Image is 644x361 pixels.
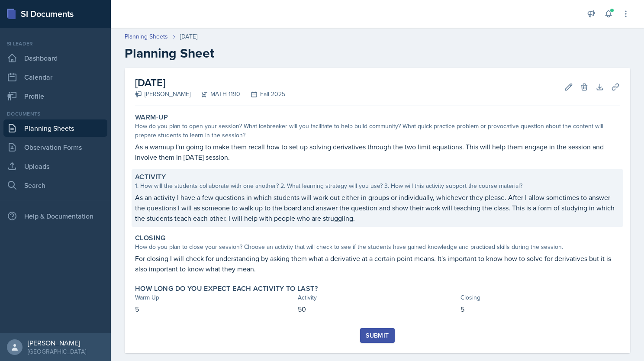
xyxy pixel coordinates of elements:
div: How do you plan to open your session? What icebreaker will you facilitate to help build community... [135,122,620,140]
h2: Planning Sheet [125,45,630,61]
button: Submit [360,328,394,343]
div: Si leader [3,40,107,48]
a: Dashboard [3,49,107,67]
label: Activity [135,173,166,181]
a: Profile [3,87,107,105]
div: Warm-Up [135,293,294,302]
div: 1. How will the students collaborate with one another? 2. What learning strategy will you use? 3.... [135,181,620,190]
div: Activity [298,293,457,302]
p: For closing I will check for understanding by asking them what a derivative at a certain point me... [135,253,620,274]
div: Fall 2025 [240,90,285,99]
div: [GEOGRAPHIC_DATA] [28,347,86,356]
div: [DATE] [180,32,197,41]
p: As an activity I have a few questions in which students will work out either in groups or individ... [135,192,620,223]
h2: [DATE] [135,75,285,90]
div: [PERSON_NAME] [28,338,86,347]
label: How long do you expect each activity to last? [135,284,318,293]
div: Documents [3,110,107,118]
a: Calendar [3,68,107,86]
a: Observation Forms [3,139,107,156]
div: Submit [366,332,389,339]
p: As a warmup I'm going to make them recall how to set up solving derivatives through the two limit... [135,142,620,162]
div: Help & Documentation [3,207,107,225]
a: Planning Sheets [3,119,107,137]
a: Uploads [3,158,107,175]
label: Warm-Up [135,113,168,122]
p: 50 [298,304,457,314]
label: Closing [135,234,166,242]
p: 5 [135,304,294,314]
div: How do you plan to close your session? Choose an activity that will check to see if the students ... [135,242,620,251]
a: Planning Sheets [125,32,168,41]
div: MATH 1190 [190,90,240,99]
a: Search [3,177,107,194]
div: [PERSON_NAME] [135,90,190,99]
div: Closing [460,293,620,302]
p: 5 [460,304,620,314]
